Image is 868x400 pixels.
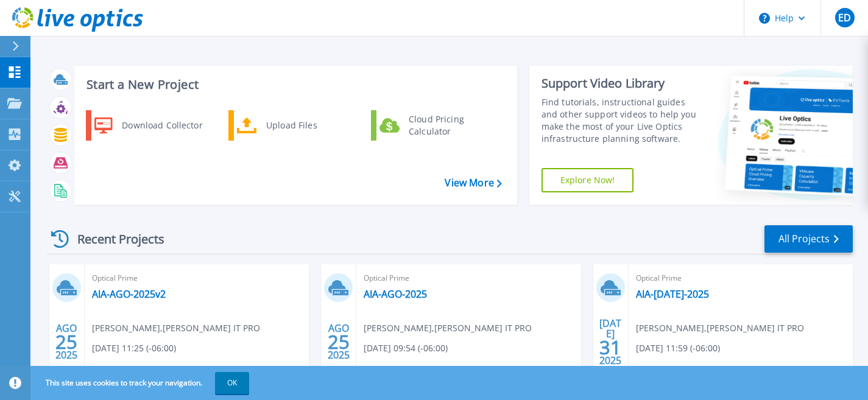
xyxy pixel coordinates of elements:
[92,321,260,335] span: [PERSON_NAME] , [PERSON_NAME] IT PRO
[55,337,77,347] span: 25
[636,288,709,300] a: AIA-[DATE]-2025
[636,321,804,335] span: [PERSON_NAME] , [PERSON_NAME] IT PRO
[371,110,496,141] a: Cloud Pricing Calculator
[599,320,622,364] div: [DATE] 2025
[364,272,573,285] span: Optical Prime
[636,272,845,285] span: Optical Prime
[364,342,448,355] span: [DATE] 09:54 (-06:00)
[215,372,249,394] button: OK
[228,110,353,141] a: Upload Files
[86,110,211,141] a: Download Collector
[34,372,249,394] span: This site uses cookies to track your navigation.
[55,320,78,364] div: AGO 2025
[116,113,208,138] div: Download Collector
[327,320,350,364] div: AGO 2025
[542,168,634,192] a: Explore Now!
[364,288,427,300] a: AIA-AGO-2025
[364,321,532,335] span: [PERSON_NAME] , [PERSON_NAME] IT PRO
[260,113,350,138] div: Upload Files
[599,342,621,353] span: 31
[403,113,493,138] div: Cloud Pricing Calculator
[92,272,302,285] span: Optical Prime
[92,342,176,355] span: [DATE] 11:25 (-06:00)
[47,224,181,254] div: Recent Projects
[92,288,166,300] a: AIA-AGO-2025v2
[636,342,720,355] span: [DATE] 11:59 (-06:00)
[445,177,501,189] a: View More
[328,337,350,347] span: 25
[542,96,703,145] div: Find tutorials, instructional guides and other support videos to help you make the most of your L...
[542,75,703,91] div: Support Video Library
[764,225,853,253] a: All Projects
[86,78,501,91] h3: Start a New Project
[838,13,851,23] span: ED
